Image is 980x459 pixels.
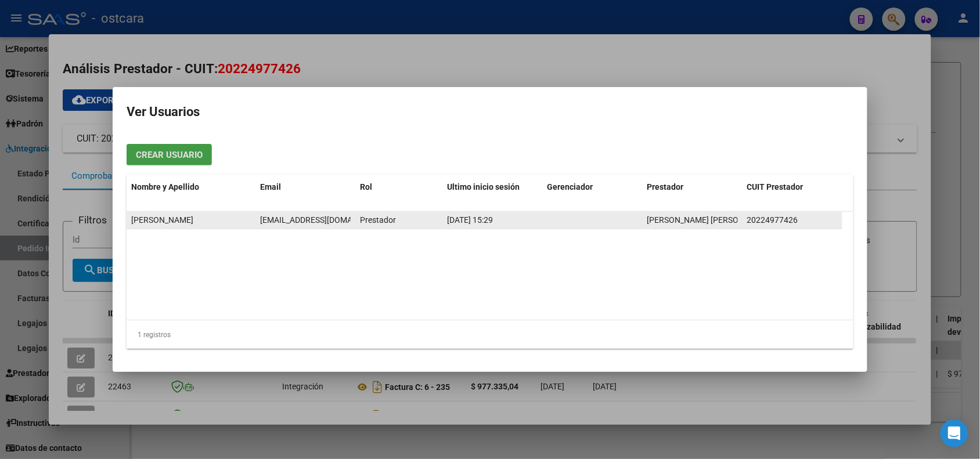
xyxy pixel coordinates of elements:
[747,182,804,191] span: CUIT Prestador
[360,215,396,225] span: Prestador
[447,182,520,191] span: Ultimo inicio sesión
[447,215,493,225] span: [DATE] 15:29
[442,175,542,200] datatable-header-cell: Ultimo inicio sesión
[941,420,968,447] div: Open Intercom Messenger
[643,175,743,200] datatable-header-cell: Prestador
[260,215,389,225] span: florenciacano1562@gmail.com
[131,182,199,191] span: Nombre y Apellido
[547,182,593,191] span: Gerenciador
[647,182,684,191] span: Prestador
[127,101,853,123] h2: Ver Usuarios
[743,175,842,200] datatable-header-cell: CUIT Prestador
[260,182,281,191] span: Email
[647,215,773,225] span: [PERSON_NAME] [PERSON_NAME]
[127,175,255,200] datatable-header-cell: Nombre y Apellido
[255,175,355,200] datatable-header-cell: Email
[360,182,372,191] span: Rol
[136,150,203,160] span: Crear Usuario
[542,175,642,200] datatable-header-cell: Gerenciador
[127,144,212,165] button: Crear Usuario
[355,175,442,200] datatable-header-cell: Rol
[127,320,853,349] div: 1 registros
[747,215,798,225] span: 20224977426
[131,215,193,225] span: [PERSON_NAME]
